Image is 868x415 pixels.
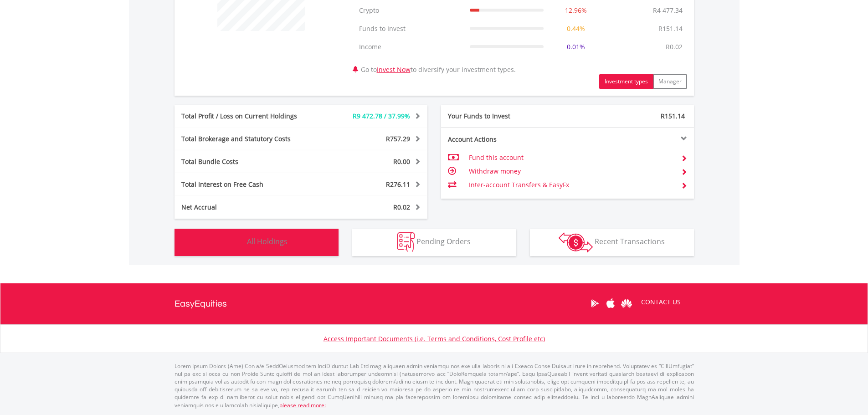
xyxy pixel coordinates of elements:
[469,164,673,178] td: Withdraw money
[587,289,603,318] a: Google Play
[393,203,410,211] span: R0.02
[416,236,471,246] span: Pending Orders
[599,74,653,89] button: Investment types
[595,236,665,246] span: Recent Transactions
[469,151,673,164] td: Fund this account
[354,1,465,20] td: Crypto
[441,135,568,144] div: Account Actions
[548,20,604,38] td: 0.44%
[386,180,410,189] span: R276.11
[603,289,619,318] a: Apple
[175,112,322,121] div: Total Profit / Loss on Current Holdings
[661,112,685,120] span: R151.14
[653,74,687,89] button: Manager
[530,229,694,256] button: Recent Transactions
[559,232,593,252] img: transactions-zar-wht.png
[175,180,322,189] div: Total Interest on Free Cash
[175,203,322,212] div: Net Accrual
[324,334,545,343] a: Access Important Documents (i.e. Terms and Conditions, Cost Profile etc)
[654,20,687,38] td: R151.14
[226,232,245,252] img: holdings-wht.png
[441,112,568,121] div: Your Funds to Invest
[175,283,227,324] a: EasyEquities
[397,232,415,252] img: pending_instructions-wht.png
[619,289,635,318] a: Huawei
[548,38,604,56] td: 0.01%
[648,1,687,20] td: R4 477.34
[661,38,687,56] td: R0.02
[175,229,339,256] button: All Holdings
[393,157,410,166] span: R0.00
[377,65,411,74] a: Invest Now
[175,134,322,143] div: Total Brokerage and Statutory Costs
[386,134,410,143] span: R757.29
[279,401,326,409] a: please read more:
[635,289,687,315] a: CONTACT US
[175,157,322,166] div: Total Bundle Costs
[175,362,694,409] p: Lorem Ipsum Dolors (Ame) Con a/e SeddOeiusmod tem InciDiduntut Lab Etd mag aliquaen admin veniamq...
[548,1,604,20] td: 12.96%
[354,38,465,56] td: Income
[352,229,516,256] button: Pending Orders
[353,112,410,120] span: R9 472.78 / 37.99%
[247,236,288,246] span: All Holdings
[354,20,465,38] td: Funds to Invest
[469,178,673,192] td: Inter-account Transfers & EasyFx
